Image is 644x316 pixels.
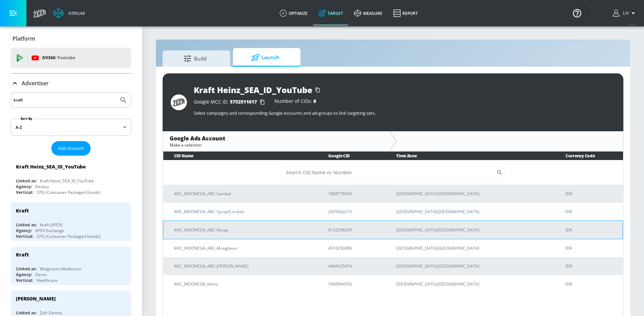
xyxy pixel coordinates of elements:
[16,228,32,233] div: Agency:
[11,158,131,197] div: Kraft Heinz_SEA_ID_YouTubeLinked as:Kraft Heinz_SEA_ID_YouTubeAgency:DentsuVertical:CPG (Consumer...
[555,152,623,160] th: Currency Code
[42,54,75,62] p: DV360:
[275,99,316,106] div: Number of CIDs:
[620,11,629,16] span: login as: liv.ho@zefr.com
[51,141,91,156] button: Add Account
[16,277,33,283] div: Vertical:
[163,131,389,151] div: Google Ads AccountMake a selection
[35,184,49,189] div: Dentsu
[16,251,29,258] div: Kraft
[116,93,131,108] button: Submit Search
[174,245,312,252] p: KHC_INDONESIA_ABC-Mungbean
[566,208,617,215] p: IDR
[14,96,116,105] input: Search by name
[11,246,131,285] div: KraftLinked as:Walgreens MediacomAgency:DemoVertical:Healthcare
[328,263,380,270] p: 4469025474
[274,1,313,25] a: optimize
[16,184,32,189] div: Agency:
[13,35,35,42] p: Platform
[66,10,85,16] div: Atrium
[328,190,380,197] p: 1898776056
[37,233,100,239] div: CPG (Consumer Packaged Goods)
[388,1,423,25] a: Report
[396,280,549,288] p: [GEOGRAPHIC_DATA]/[GEOGRAPHIC_DATA]
[16,295,56,302] div: [PERSON_NAME]
[566,190,617,197] p: IDR
[169,50,221,67] span: Build
[163,152,318,160] th: CID Name
[16,272,32,277] div: Agency:
[566,263,617,270] p: IDR
[37,189,100,195] div: CPG (Consumer Packaged Goods)
[317,152,385,160] th: Google CID
[396,190,549,197] p: [GEOGRAPHIC_DATA]/[GEOGRAPHIC_DATA]
[11,48,131,68] div: DV360: Youtube
[11,119,131,136] div: A-Z
[40,310,62,316] div: Zefr Demos
[40,178,94,184] div: Kraft Heinz_SEA_ID_YouTube
[396,208,549,215] p: [GEOGRAPHIC_DATA]/[GEOGRAPHIC_DATA]
[194,84,312,95] div: Kraft Heinz_SEA_ID_YouTube
[16,207,29,214] div: Kraft
[16,189,33,195] div: Vertical:
[194,99,268,106] div: Google MCC ID:
[40,266,81,272] div: Walgreens Mediacom
[328,245,380,252] p: 4916050480
[170,142,383,148] div: Make a selection
[16,178,37,184] div: Linked as:
[174,190,312,197] p: KHC_INDONESIA_ABC-Sambal
[53,8,85,18] a: Atrium
[281,166,496,179] input: Search CID Name or Number
[16,310,37,316] div: Linked as:
[57,54,75,61] p: Youtube
[174,263,312,270] p: KHC_INDONESIA_ABC-[PERSON_NAME]
[40,222,63,228] div: Kraft (APEX)
[35,272,47,277] div: Demo
[11,29,131,48] div: Platform
[16,266,37,272] div: Linked as:
[566,280,617,288] p: IDR
[313,1,349,25] a: Target
[35,228,64,233] div: APEX Exchange
[22,80,49,87] p: Advertiser
[613,9,637,17] button: Liv
[16,163,86,170] div: Kraft Heinz_SEA_ID_YouTube
[281,166,505,179] div: Search CID Name or Number
[328,208,380,215] p: 2605042215
[11,202,131,241] div: KraftLinked as:Kraft (APEX)Agency:APEX ExchangeVertical:CPG (Consumer Packaged Goods)
[170,135,383,142] div: Google Ads Account
[240,49,291,66] span: Launch
[328,226,380,233] p: 8132598299
[230,98,257,105] span: 5752511617
[349,1,388,25] a: measure
[313,98,316,104] span: 6
[58,144,84,152] span: Add Account
[194,110,615,116] p: Select campaigns and corresponding Google Accounts and ad-groups to link targeting sets.
[566,245,617,252] p: IDR
[568,3,587,22] button: Open Resource Center
[328,280,380,288] p: 7408994556
[37,277,57,283] div: Healthcare
[174,226,312,233] p: KHC_INDONESIA_ABC-Kecap
[174,280,312,288] p: KHC_INDONESIA_Heinz
[385,152,555,160] th: Time Zone
[16,233,33,239] div: Vertical:
[396,226,549,233] p: [GEOGRAPHIC_DATA]/[GEOGRAPHIC_DATA]
[16,222,37,228] div: Linked as:
[19,116,34,121] label: Sort By
[566,226,617,233] p: IDR
[396,263,549,270] p: [GEOGRAPHIC_DATA]/[GEOGRAPHIC_DATA]
[174,208,312,215] p: KHC_INDONESIA_ABC-Syrup/Cordials
[396,245,549,252] p: [GEOGRAPHIC_DATA]/[GEOGRAPHIC_DATA]
[628,22,637,26] span: v 4.19.0
[11,74,131,93] div: Advertiser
